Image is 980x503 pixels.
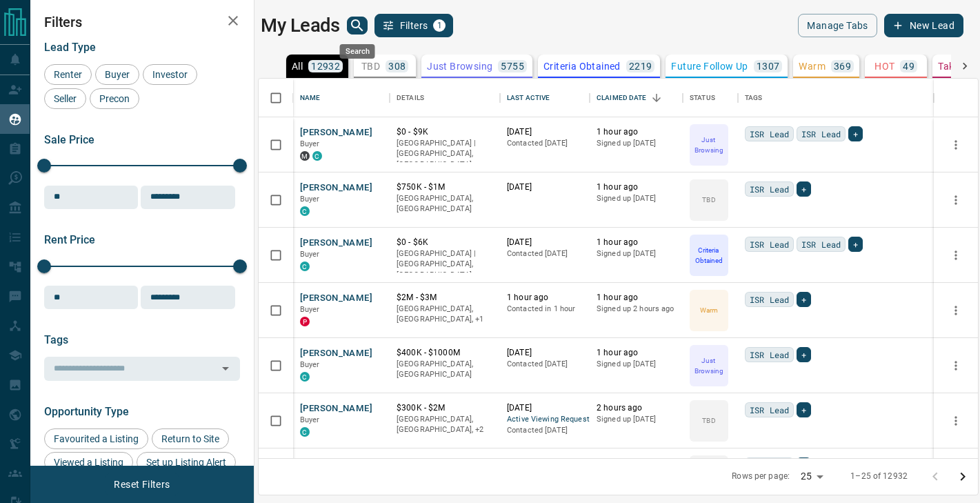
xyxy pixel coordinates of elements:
p: $400K - $1000M [397,347,493,359]
span: Investor [148,69,192,80]
button: [PERSON_NAME] [300,402,372,415]
p: 49 [903,61,914,71]
p: [DATE] [507,181,583,193]
div: + [797,181,811,197]
h1: My Leads [261,14,340,37]
p: $0 - $6K [397,237,493,248]
span: ISR Lead [801,127,841,141]
p: Signed up [DATE] [597,248,676,259]
button: more [946,135,966,155]
span: Buyer [300,415,320,424]
button: search button [347,17,368,34]
div: condos.ca [300,427,310,437]
span: + [801,293,806,306]
p: 12932 [311,61,340,71]
span: Buyer [300,250,320,259]
span: Return to Site [157,433,224,444]
span: ISR Lead [750,458,789,472]
p: 1 hour ago [507,292,583,304]
p: $8M - $8M [397,457,493,469]
button: Go to next page [949,463,977,491]
button: [PERSON_NAME] [300,347,372,360]
p: Just Browsing [427,61,492,71]
div: condos.ca [300,262,310,271]
p: $750K - $1M [397,181,493,193]
p: [DATE] [507,126,583,138]
p: TBD [702,195,715,205]
p: Future Follow Up [671,61,748,71]
div: Tags [745,79,763,117]
span: Lead Type [44,41,96,54]
span: ISR Lead [750,182,789,196]
p: 2 hours ago [597,402,676,414]
div: Status [683,79,738,117]
p: Criteria Obtained [543,61,621,71]
div: Last Active [507,79,550,117]
button: more [946,245,966,266]
p: Signed up 2 hours ago [597,304,676,315]
p: 1 hour ago [597,181,676,193]
span: ISR Lead [750,237,789,251]
p: HOT [874,61,894,71]
span: ISR Lead [750,127,789,141]
p: 1 hour ago [597,292,676,304]
span: Buyer [300,195,320,204]
p: Just Browsing [691,355,727,376]
p: Contacted in 1 hour [507,304,583,315]
div: Tags [738,79,934,117]
span: ISR Lead [750,293,789,306]
div: Name [300,79,321,117]
p: Contacted [DATE] [507,425,583,436]
span: ISR Lead [750,403,789,417]
p: [GEOGRAPHIC_DATA], [GEOGRAPHIC_DATA] [397,193,493,215]
div: Details [390,79,500,117]
p: Contacted [DATE] [507,138,583,149]
span: Seller [49,93,81,104]
p: 1307 [757,61,780,71]
p: $0 - $9K [397,126,493,138]
div: condos.ca [312,151,322,161]
button: more [946,190,966,210]
span: Sale Price [44,133,94,146]
p: 369 [834,61,851,71]
div: Seller [44,88,86,109]
button: Reset Filters [105,473,179,496]
button: Manage Tabs [798,14,877,37]
div: + [797,347,811,362]
span: Viewed a Listing [49,457,128,468]
div: Claimed Date [597,79,647,117]
div: Last Active [500,79,590,117]
button: more [946,355,966,376]
span: + [801,348,806,362]
span: Renter [49,69,87,80]
span: ISR Lead [750,348,789,362]
span: + [853,127,858,141]
span: Tags [44,333,68,346]
p: West End, Toronto [397,414,493,435]
p: Signed up [DATE] [597,138,676,149]
p: 1 hour ago [597,347,676,359]
div: Status [690,79,715,117]
p: Contacted [DATE] [507,359,583,370]
div: Favourited a Listing [44,428,148,449]
p: Rows per page: [732,471,790,482]
span: Precon [94,93,134,104]
p: 1 hour ago [597,237,676,248]
div: Claimed Date [590,79,683,117]
h2: Filters [44,14,240,30]
button: [PERSON_NAME] [300,181,372,195]
span: Favourited a Listing [49,433,143,444]
div: Renter [44,64,92,85]
div: 25 [795,466,828,486]
div: + [797,457,811,473]
p: [GEOGRAPHIC_DATA], [GEOGRAPHIC_DATA] [397,359,493,380]
div: Return to Site [152,428,229,449]
div: condos.ca [300,206,310,216]
div: property.ca [300,317,310,326]
button: [PERSON_NAME] [300,126,372,139]
p: [DATE] [507,402,583,414]
button: Filters1 [374,14,454,37]
p: 308 [388,61,406,71]
span: 1 [434,21,444,30]
div: Search [340,44,375,59]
